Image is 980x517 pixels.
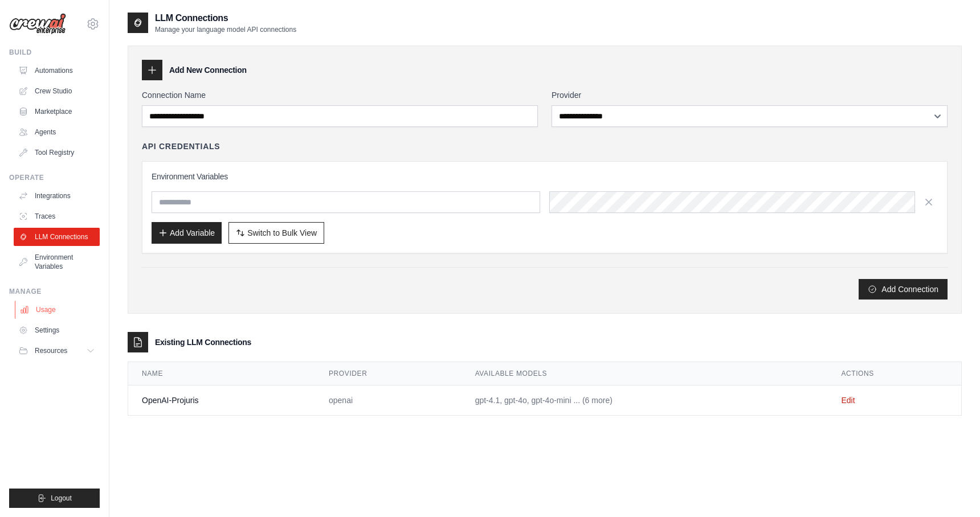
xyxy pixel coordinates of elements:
a: Traces [14,207,100,225]
span: Switch to Bulk View [247,227,317,239]
div: Manage [9,287,100,296]
button: Switch to Bulk View [228,222,324,244]
label: Provider [552,89,948,101]
label: Connection Name [142,89,538,101]
div: Operate [9,173,100,182]
h4: API Credentials [142,141,220,152]
button: Logout [9,489,100,508]
th: Name [128,362,315,385]
h3: Add New Connection [169,64,247,76]
td: gpt-4.1, gpt-4o, gpt-4o-mini ... (6 more) [462,385,828,416]
h3: Environment Variables [152,171,938,182]
a: LLM Connections [14,228,100,246]
th: Provider [315,362,462,385]
a: Automations [14,61,100,80]
a: Crew Studio [14,82,100,100]
td: openai [315,385,462,416]
button: Add Connection [859,279,948,299]
img: Logo [9,13,66,35]
p: Manage your language model API connections [155,25,296,34]
a: Environment Variables [14,248,100,276]
a: Marketplace [14,102,100,121]
a: Agents [14,123,100,141]
span: Logout [51,494,72,503]
a: Tool Registry [14,143,100,162]
a: Integrations [14,187,100,205]
button: Resources [14,342,100,360]
a: Usage [15,301,101,319]
th: Actions [827,362,961,385]
td: OpenAI-Projuris [128,385,315,416]
span: Resources [35,346,67,355]
h3: Existing LLM Connections [155,337,251,348]
div: Build [9,48,100,57]
button: Add Variable [152,222,222,244]
h2: LLM Connections [155,11,296,25]
a: Settings [14,321,100,339]
a: Edit [841,396,855,405]
th: Available Models [462,362,828,385]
